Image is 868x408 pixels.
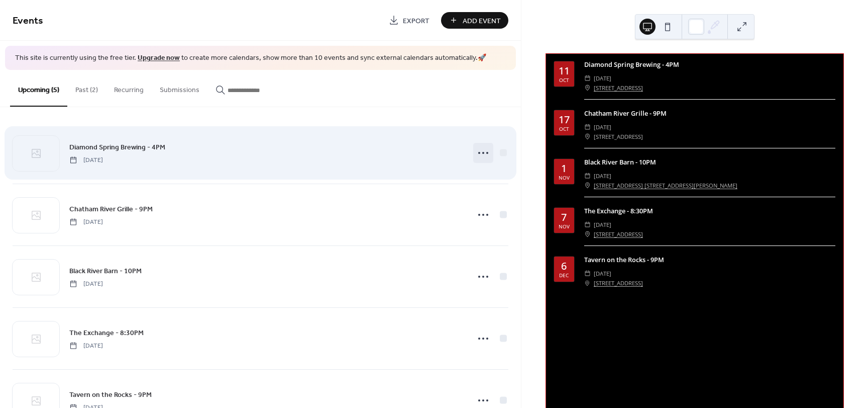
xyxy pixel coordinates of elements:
[594,181,737,190] a: [STREET_ADDRESS] [STREET_ADDRESS][PERSON_NAME]
[584,109,835,118] div: Chatham River Grille - 9PM
[561,164,567,174] div: 1
[594,83,643,93] a: [STREET_ADDRESS]
[594,73,611,83] span: [DATE]
[69,155,103,165] span: [DATE]
[584,73,591,83] div: ​
[67,70,106,106] button: Past (2)
[441,12,508,29] button: Add Event
[69,279,103,288] span: [DATE]
[594,220,611,229] span: [DATE]
[584,171,591,181] div: ​
[559,224,570,229] div: Nov
[69,265,142,277] a: Black River Barn - 10PM
[594,132,643,141] span: [STREET_ADDRESS]
[584,83,591,93] div: ​
[69,141,165,153] a: Diamond Spring Brewing - 4PM
[138,51,180,65] a: Upgrade now
[69,341,103,350] span: [DATE]
[381,12,437,29] a: Export
[69,328,144,338] span: The Exchange - 8:30PM
[69,217,103,226] span: [DATE]
[584,206,835,216] div: The Exchange - 8:30PM
[403,16,429,26] span: Export
[69,203,153,215] a: Chatham River Grille - 9PM
[594,171,611,181] span: [DATE]
[559,126,569,131] div: Oct
[584,181,591,190] div: ​
[13,11,43,31] span: Events
[559,273,569,278] div: Dec
[15,53,486,63] span: This site is currently using the free tier. to create more calendars, show more than 10 events an...
[561,261,567,271] div: 6
[584,132,591,141] div: ​
[559,77,569,83] div: Oct
[559,115,570,125] div: 17
[69,389,152,400] a: Tavern on the Rocks - 9PM
[594,278,643,288] a: [STREET_ADDRESS]
[594,229,643,239] a: [STREET_ADDRESS]
[584,157,835,167] div: Black River Barn - 10PM
[463,16,501,26] span: Add Event
[69,204,153,214] span: Chatham River Grille - 9PM
[69,266,142,276] span: Black River Barn - 10PM
[584,122,591,132] div: ​
[584,229,591,239] div: ​
[584,220,591,229] div: ​
[584,255,835,265] div: Tavern on the Rocks - 9PM
[584,60,835,69] div: Diamond Spring Brewing - 4PM
[10,70,67,107] button: Upcoming (5)
[152,70,207,106] button: Submissions
[69,327,144,339] a: The Exchange - 8:30PM
[106,70,152,106] button: Recurring
[594,269,611,278] span: [DATE]
[584,278,591,288] div: ​
[561,212,567,222] div: 7
[594,122,611,132] span: [DATE]
[559,175,570,180] div: Nov
[69,389,152,400] span: Tavern on the Rocks - 9PM
[69,142,165,152] span: Diamond Spring Brewing - 4PM
[584,269,591,278] div: ​
[559,66,570,76] div: 11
